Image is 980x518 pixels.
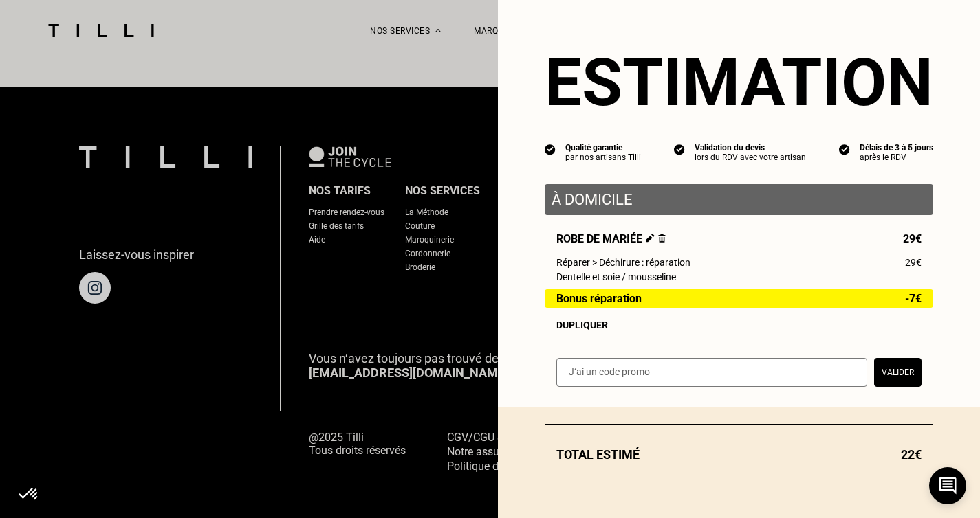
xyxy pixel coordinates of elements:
[646,234,655,243] img: Éditer
[860,143,933,153] div: Délais de 3 à 5 jours
[556,271,676,282] span: Dentelle et soie / mousseline
[556,319,922,330] div: Dupliquer
[556,257,690,268] span: Réparer > Déchirure : réparation
[545,44,933,121] section: Estimation
[565,153,641,162] div: par nos artisans Tilli
[695,153,806,162] div: lors du RDV avec votre artisan
[903,232,922,245] span: 29€
[839,143,850,155] img: icon list info
[658,234,666,243] img: Supprimer
[545,143,556,155] img: icon list info
[545,447,933,462] div: Total estimé
[552,191,926,208] p: À domicile
[565,143,641,153] div: Qualité garantie
[874,358,922,387] button: Valider
[860,153,933,162] div: après le RDV
[695,143,806,153] div: Validation du devis
[674,143,685,155] img: icon list info
[556,293,642,304] span: Bonus réparation
[556,358,867,387] input: J‘ai un code promo
[905,293,922,304] span: -7€
[556,232,666,245] span: Robe de mariée
[905,257,922,268] span: 29€
[901,447,922,462] span: 22€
